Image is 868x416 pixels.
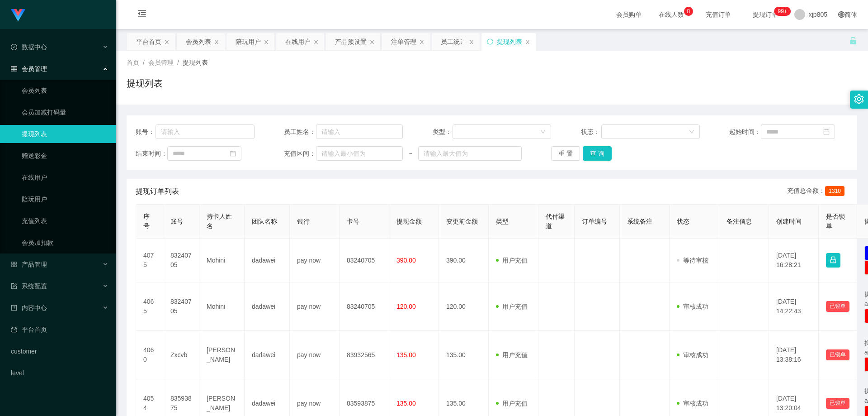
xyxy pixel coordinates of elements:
[22,190,108,208] a: 陪玩用户
[677,351,708,359] span: 审核成功
[687,7,690,16] p: 8
[677,218,689,225] span: 状态
[136,186,179,197] span: 提现订单列表
[396,400,416,407] span: 135.00
[207,213,232,230] span: 持卡人姓名
[551,146,580,161] button: 重 置
[369,39,375,45] i: 图标: close
[22,212,108,230] a: 充值列表
[284,149,316,158] span: 充值区间：
[245,239,290,282] td: dadawei
[22,234,108,252] a: 会员加扣款
[245,282,290,331] td: dadawei
[441,33,466,50] div: 员工统计
[177,59,179,66] span: /
[525,39,530,45] i: 图标: close
[849,37,857,45] i: 图标: unlock
[136,331,163,379] td: 4060
[729,127,761,137] span: 起始时间：
[446,218,478,225] span: 变更前金额
[22,81,108,100] a: 会员列表
[340,331,389,379] td: 83932565
[496,218,509,225] span: 类型
[540,129,546,135] i: 图标: down
[396,351,416,359] span: 135.00
[297,218,310,225] span: 银行
[199,282,245,331] td: Mohini
[143,213,150,230] span: 序号
[11,44,17,50] i: 图标: check-circle-o
[214,39,219,45] i: 图标: close
[143,59,145,66] span: /
[825,186,844,196] span: 1310
[826,398,849,409] button: 已锁单
[776,218,802,225] span: 创建时间
[22,103,108,121] a: 会员加减打码量
[22,125,108,143] a: 提现列表
[22,168,108,186] a: 在线用户
[11,43,47,51] span: 数据中心
[285,33,311,50] div: 在线用户
[148,59,174,66] span: 会员管理
[496,303,528,310] span: 用户充值
[496,351,528,359] span: 用户充值
[689,129,694,135] i: 图标: down
[199,331,245,379] td: [PERSON_NAME]
[11,261,17,268] i: 图标: appstore-o
[230,150,236,157] i: 图标: calendar
[127,59,139,66] span: 首页
[826,253,840,268] button: 图标: lock
[726,218,752,225] span: 备注信息
[854,94,864,104] i: 图标: setting
[11,364,108,382] a: level
[163,331,199,379] td: Zxcvb
[439,239,489,282] td: 390.00
[22,147,108,165] a: 赠送彩金
[546,213,565,230] span: 代付渠道
[391,33,416,50] div: 注单管理
[164,39,170,45] i: 图标: close
[316,146,403,161] input: 请输入最小值为
[583,146,612,161] button: 查 询
[183,59,208,66] span: 提现列表
[627,218,652,225] span: 系统备注
[823,129,830,135] i: 图标: calendar
[11,9,25,22] img: logo.9652507e.png
[290,239,340,282] td: pay now
[396,218,422,225] span: 提现金额
[136,127,156,137] span: 账号：
[290,282,340,331] td: pay now
[199,239,245,282] td: Mohini
[11,342,108,360] a: customer
[774,7,791,16] sup: 261
[787,186,848,197] div: 充值总金额：
[11,304,47,311] span: 内容中心
[264,39,269,45] i: 图标: close
[396,303,416,310] span: 120.00
[677,257,708,264] span: 等待审核
[335,33,367,50] div: 产品预设置
[11,261,47,268] span: 产品管理
[769,239,819,282] td: [DATE] 16:28:21
[136,149,167,158] span: 结束时间：
[136,33,161,50] div: 平台首页
[439,282,489,331] td: 120.00
[170,218,183,225] span: 账号
[418,146,521,161] input: 请输入最大值为
[469,39,474,45] i: 图标: close
[186,33,211,50] div: 会员列表
[433,127,453,137] span: 类型：
[290,331,340,379] td: pay now
[11,282,47,290] span: 系统配置
[245,331,290,379] td: dadawei
[11,66,17,72] i: 图标: table
[11,320,108,339] a: 图标: dashboard平台首页
[769,282,819,331] td: [DATE] 14:22:43
[677,400,708,407] span: 审核成功
[496,257,528,264] span: 用户充值
[403,149,418,158] span: ~
[136,282,163,331] td: 4065
[581,127,601,137] span: 状态：
[677,303,708,310] span: 审核成功
[236,33,261,50] div: 陪玩用户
